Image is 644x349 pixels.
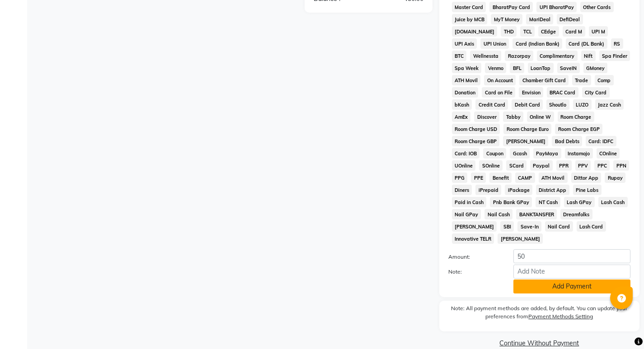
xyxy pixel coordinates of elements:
span: BTC [452,51,467,61]
span: Jazz Cash [595,99,624,110]
span: Nail Cash [484,209,512,219]
span: Razorpay [505,51,533,61]
span: PPC [594,160,610,171]
span: Rupay [605,172,625,183]
span: Donation [452,87,479,98]
span: UPI Axis [452,38,477,49]
span: Pine Labs [573,185,602,195]
span: Room Charge [558,112,594,122]
span: Room Charge GBP [452,136,500,146]
span: Lash Card [577,221,606,232]
span: Credit Card [475,99,508,110]
span: Nail Card [545,221,573,232]
span: Spa Week [452,63,482,73]
span: ATH Movil [452,75,481,85]
span: BRAC Card [547,87,578,98]
span: [PERSON_NAME] [498,233,543,244]
span: bKash [452,99,472,110]
span: Nift [581,51,596,61]
span: NT Cash [536,197,560,207]
span: iPackage [505,185,532,195]
span: Paid in Cash [452,197,487,207]
span: Instamojo [565,148,593,158]
span: PPR [556,160,572,171]
span: GMoney [583,63,608,73]
span: SCard [506,160,526,171]
input: Amount [513,249,630,263]
span: Master Card [452,2,486,12]
span: PPV [575,160,591,171]
span: RS [611,38,623,49]
span: Dittor App [571,172,602,183]
button: Add Payment [513,279,630,293]
span: Card (Indian Bank) [512,38,562,49]
span: Card (DL Bank) [566,38,607,49]
span: UOnline [452,160,476,171]
span: [DOMAIN_NAME] [452,26,498,37]
span: Lash GPay [564,197,595,207]
span: Benefit [489,172,512,183]
span: LoanTap [528,63,554,73]
span: Complimentary [537,51,578,61]
span: Lash Cash [598,197,628,207]
span: Shoutlo [546,99,569,110]
label: Note: All payment methods are added, by default. You can update your preferences from [448,304,630,324]
span: LUZO [573,99,592,110]
span: Juice by MCB [452,14,488,24]
span: Debit Card [512,99,543,110]
span: Trade [572,75,591,85]
span: SOnline [479,160,503,171]
span: Online W [527,112,554,122]
span: Nail GPay [452,209,481,219]
label: Payment Methods Setting [528,312,593,321]
span: Gcash [510,148,530,158]
span: Spa Finder [599,51,630,61]
span: City Card [582,87,610,98]
span: Bad Debts [552,136,582,146]
span: SBI [500,221,514,232]
span: Coupon [483,148,506,158]
span: Other Cards [580,2,614,12]
span: Chamber Gift Card [519,75,569,85]
span: Card on File [482,87,515,98]
span: Paypal [530,160,553,171]
span: Room Charge EGP [555,124,602,134]
span: UPI M [589,26,608,37]
span: Save-In [517,221,541,232]
span: ATH Movil [539,172,568,183]
label: Amount: [442,253,507,261]
span: COnline [597,148,620,158]
span: CAMP [515,172,535,183]
span: Wellnessta [470,51,501,61]
span: PPN [613,160,629,171]
span: [PERSON_NAME] [503,136,548,146]
span: [PERSON_NAME] [452,221,497,232]
span: Innovative TELR [452,233,494,244]
span: PayMaya [533,148,561,158]
a: Continue Without Payment [441,339,638,348]
span: Pnb Bank GPay [490,197,532,207]
span: BFL [510,63,524,73]
input: Add Note [513,265,630,279]
span: Diners [452,185,472,195]
span: UPI Union [480,38,509,49]
span: BANKTANSFER [516,209,557,219]
label: Note: [442,268,507,276]
span: SaveIN [557,63,580,73]
span: PPG [452,172,468,183]
span: TCL [520,26,535,37]
span: MariDeal [526,14,553,24]
span: UPI BharatPay [536,2,577,12]
span: iPrepaid [475,185,501,195]
span: CEdge [538,26,559,37]
span: Card: IOB [452,148,480,158]
span: On Account [484,75,516,85]
span: Room Charge USD [452,124,500,134]
span: Dreamfolks [560,209,592,219]
span: MyT Money [491,14,522,24]
span: DefiDeal [557,14,583,24]
span: Comp [595,75,614,85]
span: Venmo [485,63,506,73]
span: BharatPay Card [489,2,533,12]
span: Discover [474,112,499,122]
